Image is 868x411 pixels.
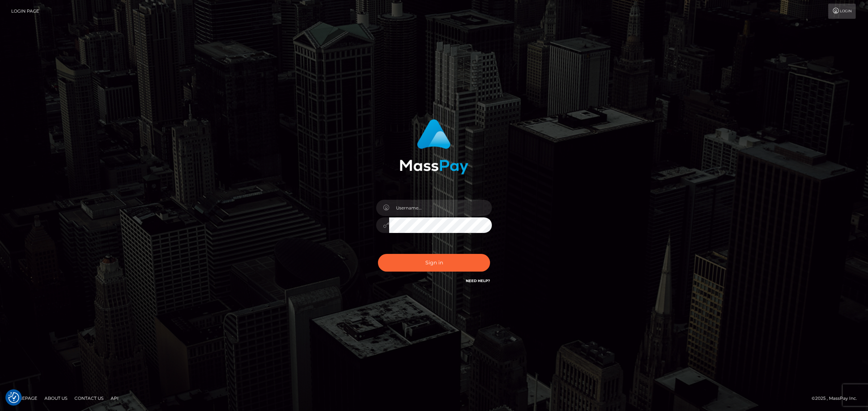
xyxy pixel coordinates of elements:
div: © 2025 , MassPay Inc. [812,394,863,402]
a: API [108,393,122,404]
a: Login Page [11,4,39,19]
img: Revisit consent button [8,392,19,403]
a: Login [828,4,856,19]
a: Homepage [8,393,40,404]
a: About Us [42,393,70,404]
a: Contact Us [72,393,106,404]
button: Consent Preferences [8,392,19,403]
img: MassPay Login [400,119,468,174]
input: Username... [389,200,492,216]
button: Sign in [378,254,490,272]
a: Need Help? [466,278,490,283]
